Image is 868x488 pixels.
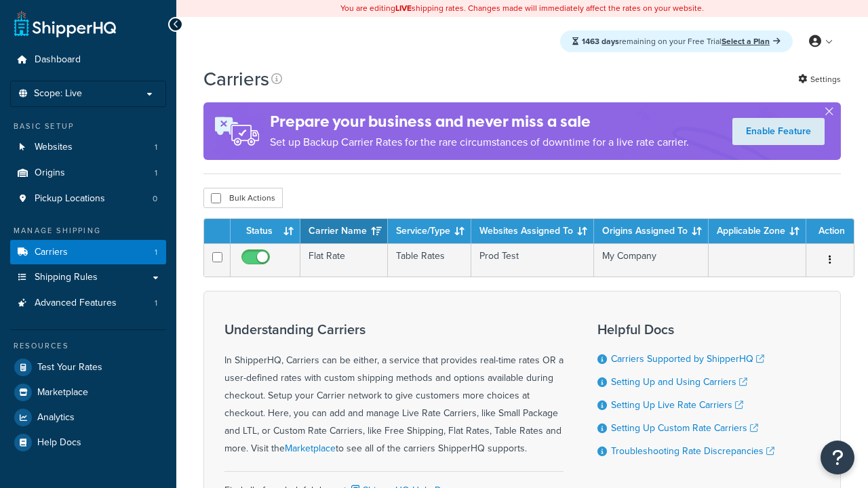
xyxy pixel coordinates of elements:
[10,340,166,352] div: Resources
[35,193,105,205] span: Pickup Locations
[594,219,709,243] th: Origins Assigned To: activate to sort column ascending
[35,54,81,66] span: Dashboard
[35,272,98,283] span: Shipping Rules
[597,322,774,337] h3: Helpful Docs
[203,66,269,92] h1: Carriers
[732,118,825,145] a: Enable Feature
[10,135,166,160] li: Websites
[10,161,166,186] li: Origins
[611,421,758,435] a: Setting Up Custom Rate Carriers
[611,375,747,389] a: Setting Up and Using Carriers
[611,398,743,412] a: Setting Up Live Rate Carriers
[10,405,166,430] a: Analytics
[10,291,166,316] li: Advanced Features
[10,47,166,73] a: Dashboard
[285,441,336,455] a: Marketplace
[231,219,300,243] th: Status: activate to sort column ascending
[300,243,388,277] td: Flat Rate
[10,121,166,132] div: Basic Setup
[10,240,166,265] li: Carriers
[35,142,73,153] span: Websites
[224,322,564,337] h3: Understanding Carriers
[155,167,157,179] span: 1
[722,35,781,47] a: Select a Plan
[203,188,283,208] button: Bulk Actions
[153,193,157,205] span: 0
[10,186,166,211] li: Pickup Locations
[10,240,166,265] a: Carriers 1
[34,88,82,100] span: Scope: Live
[10,225,166,237] div: Manage Shipping
[270,133,689,152] p: Set up Backup Carrier Rates for the rare circumstances of downtime for a live rate carrier.
[37,412,75,424] span: Analytics
[203,102,270,160] img: ad-rules-rateshop-fe6ec290ccb7230408bd80ed9643f0289d75e0ffd9eb532fc0e269fcd187b520.png
[395,2,412,14] b: LIVE
[611,352,764,366] a: Carriers Supported by ShipperHQ
[388,219,471,243] th: Service/Type: activate to sort column ascending
[155,298,157,309] span: 1
[37,362,102,373] span: Test Your Rates
[821,441,854,474] button: Open Resource Center
[806,219,854,243] th: Action
[594,243,709,277] td: My Company
[37,387,88,399] span: Marketplace
[14,10,116,37] a: ShipperHQ Home
[270,110,689,133] h4: Prepare your business and never miss a sale
[798,70,841,89] a: Settings
[388,243,471,277] td: Table Rates
[37,437,81,449] span: Help Docs
[300,219,388,243] th: Carrier Name: activate to sort column ascending
[35,298,117,309] span: Advanced Features
[560,30,793,52] div: remaining on your Free Trial
[10,161,166,186] a: Origins 1
[10,186,166,211] a: Pickup Locations 0
[10,135,166,160] a: Websites 1
[224,322,564,457] div: In ShipperHQ, Carriers can be either, a service that provides real-time rates OR a user-defined r...
[471,219,594,243] th: Websites Assigned To: activate to sort column ascending
[155,247,157,258] span: 1
[611,444,774,458] a: Troubleshooting Rate Discrepancies
[709,219,806,243] th: Applicable Zone: activate to sort column ascending
[35,247,68,258] span: Carriers
[35,167,65,179] span: Origins
[10,291,166,316] a: Advanced Features 1
[155,142,157,153] span: 1
[10,355,166,380] a: Test Your Rates
[10,265,166,290] a: Shipping Rules
[471,243,594,277] td: Prod Test
[582,35,619,47] strong: 1463 days
[10,430,166,455] a: Help Docs
[10,380,166,405] a: Marketplace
